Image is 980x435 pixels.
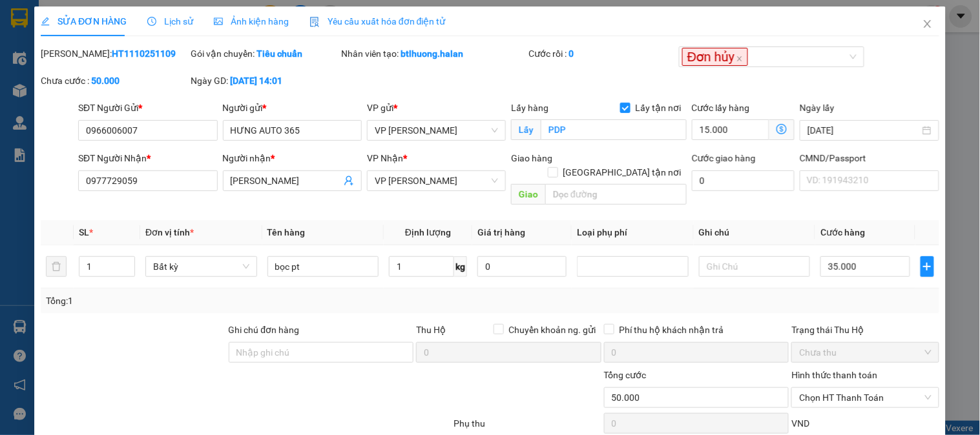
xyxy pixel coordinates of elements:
span: Giao [512,184,546,205]
label: Hình thức thanh toán [791,370,877,380]
input: VD: Bàn, Ghế [267,256,379,277]
div: [PERSON_NAME]: [41,46,188,61]
span: Định lượng [405,227,451,238]
img: icon [309,17,320,27]
label: Ngày lấy [800,103,835,113]
th: Loại phụ phí [572,220,694,245]
div: Gói vận chuyển: [191,46,339,61]
span: Phí thu hộ khách nhận trả [614,323,729,337]
span: [GEOGRAPHIC_DATA] tận nơi [558,165,687,179]
div: Chưa cước : [41,74,188,88]
b: Tiêu chuẩn [257,48,303,59]
b: btlhuong.halan [401,48,463,59]
span: close [923,19,933,29]
input: Ghi Chú [699,256,811,277]
span: user-add [344,176,354,186]
span: Chưa thu [799,343,931,362]
div: Người nhận [223,151,362,165]
div: SĐT Người Gửi [78,101,217,115]
span: VP Nguyễn Văn Cừ [375,171,498,190]
div: SĐT Người Nhận [78,151,217,165]
span: Tên hàng [267,227,306,238]
div: CMND/Passport [800,151,939,165]
span: Ảnh kiện hàng [214,16,289,26]
span: clock-circle [147,17,156,26]
span: Yêu cầu xuất hóa đơn điện tử [309,16,446,26]
span: VP Hoàng Văn Thụ [375,121,498,140]
input: Ghi chú đơn hàng [229,342,414,363]
span: Giao hàng [512,153,553,163]
label: Cước giao hàng [692,153,756,163]
span: kg [454,256,467,277]
div: Cước rồi : [529,46,676,61]
th: Ghi chú [694,220,816,245]
span: Thu Hộ [416,325,446,335]
span: Đơn hủy [682,48,748,66]
span: edit [41,17,50,26]
div: Trạng thái Thu Hộ [791,323,939,337]
span: Lấy tận nơi [631,101,687,115]
input: Lấy tận nơi [541,119,687,140]
span: Chọn HT Thanh Toán [799,388,931,407]
span: Tổng cước [604,370,647,380]
div: Người gửi [223,101,362,115]
input: Cước lấy hàng [692,119,770,140]
b: HT1110251109 [112,48,176,59]
button: Close [910,6,946,43]
label: Cước lấy hàng [692,103,750,113]
span: Đơn vị tính [145,227,194,238]
span: Lấy hàng [512,103,549,113]
b: [DATE] 14:01 [231,76,283,86]
span: dollar-circle [777,124,787,134]
div: Nhân viên tạo: [341,46,526,61]
input: Ngày lấy [808,123,919,137]
span: Bất kỳ [153,257,249,276]
span: Chuyển khoản ng. gửi [504,323,601,337]
label: Ghi chú đơn hàng [229,325,300,335]
div: Ngày GD: [191,74,339,88]
span: Lịch sử [147,16,193,26]
span: picture [214,17,223,26]
div: VP gửi [367,101,506,115]
b: 50.000 [91,76,120,86]
button: plus [921,256,934,277]
span: VND [791,418,809,429]
span: Giá trị hàng [477,227,525,238]
span: Lấy [512,119,541,140]
div: Tổng: 1 [46,294,379,308]
span: plus [921,261,933,272]
span: SỬA ĐƠN HÀNG [41,16,127,26]
span: VP Nhận [367,153,403,163]
span: SL [79,227,89,238]
input: Cước giao hàng [692,170,795,191]
span: close [736,56,743,62]
button: delete [46,256,67,277]
b: 0 [569,48,574,59]
input: Dọc đường [546,184,687,205]
span: Cước hàng [820,227,865,238]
